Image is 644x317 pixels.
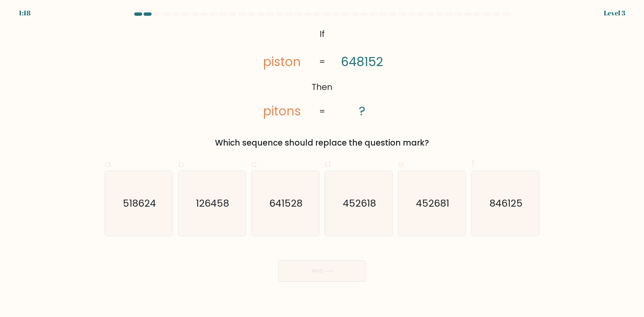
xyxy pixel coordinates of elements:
tspan: = [319,105,325,117]
text: 518624 [123,197,156,210]
svg: @import url('[URL][DOMAIN_NAME]); [245,25,399,121]
span: b. [178,157,186,170]
tspan: 648152 [341,53,383,70]
text: 126458 [196,197,229,210]
text: 452618 [343,197,376,210]
button: Next [278,260,366,282]
tspan: If [320,28,325,40]
span: f. [471,157,476,170]
div: Which sequence should replace the question mark? [109,137,535,149]
span: d. [325,157,333,170]
tspan: Then [312,81,332,93]
span: a. [105,157,113,170]
tspan: pitons [263,102,301,120]
tspan: ? [359,102,365,120]
tspan: = [319,56,325,68]
div: 1:18 [19,8,31,18]
span: e. [398,157,406,170]
div: Level 3 [604,8,625,18]
text: 452681 [416,197,449,210]
text: 641528 [269,197,303,210]
span: c. [251,157,259,170]
tspan: piston [263,53,301,70]
text: 846125 [489,197,523,210]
